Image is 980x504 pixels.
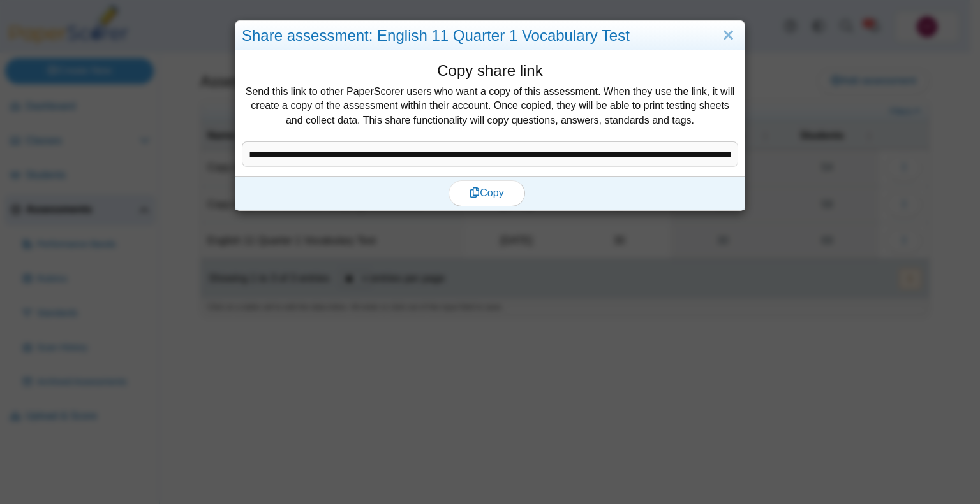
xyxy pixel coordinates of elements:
h5: Copy share link [242,60,738,82]
div: Share assessment: English 11 Quarter 1 Vocabulary Test [235,21,745,51]
div: Send this link to other PaperScorer users who want a copy of this assessment. When they use the l... [242,60,738,141]
span: Copy [470,187,503,198]
a: Close [718,25,738,47]
button: Copy [449,180,525,206]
